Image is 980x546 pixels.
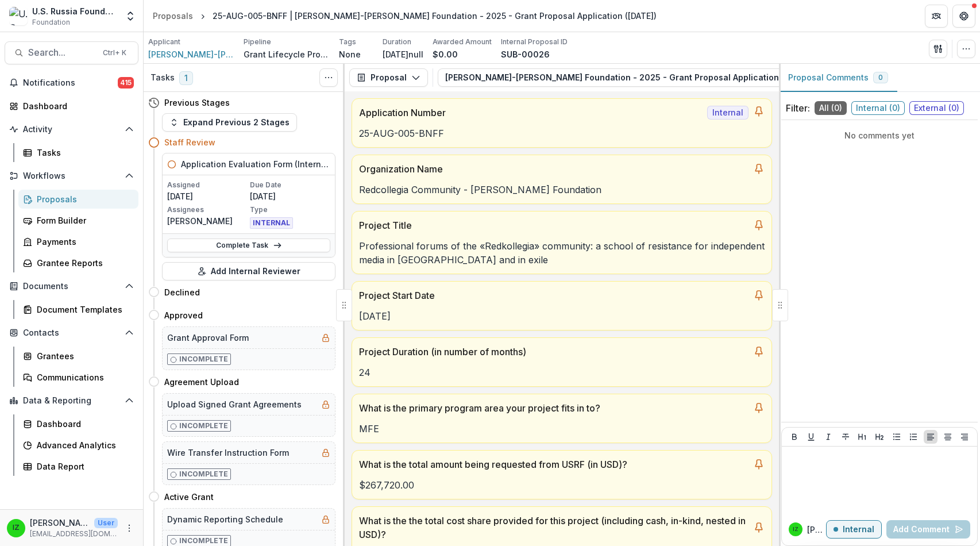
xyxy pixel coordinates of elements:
a: Proposals [18,190,138,209]
button: Ordered List [906,430,920,444]
p: Type [250,205,330,215]
p: No comments yet [786,129,973,141]
img: U.S. Russia Foundation [9,7,28,25]
p: $267,720.00 [359,478,765,492]
p: What is the the total cost share provided for this project (including cash, in-kind, nested in USD)? [359,514,748,541]
button: Search... [5,41,138,64]
button: Internal [826,520,882,539]
button: Partners [925,5,948,28]
a: What is the total amount being requested from USRF (in USD)?$267,720.00 [352,450,772,499]
h4: Active Grant [164,491,214,503]
div: Advanced Analytics [37,439,129,451]
p: 25-AUG-005-BNFF [359,126,765,140]
p: Organization Name [359,162,748,176]
span: Search... [28,47,96,58]
p: Project Start Date [359,289,748,302]
button: Heading 1 [855,430,869,444]
p: Redcollegia Community - [PERSON_NAME] Foundation [359,183,765,197]
span: Activity [23,125,120,134]
span: INTERNAL [250,217,293,229]
button: [PERSON_NAME]-[PERSON_NAME] Foundation - 2025 - Grant Proposal Application ([DATE]) [438,68,848,87]
button: Expand Previous 2 Stages [162,113,297,132]
p: Project Title [359,218,748,232]
p: Incomplete [179,421,228,431]
p: Internal Proposal ID [501,37,568,47]
button: Proposal Comments [779,64,897,92]
span: Internal [707,106,748,120]
p: $0.00 [433,48,458,60]
button: Notifications415 [5,74,138,92]
button: More [122,521,136,535]
button: Align Left [924,430,937,444]
button: Heading 2 [873,430,886,444]
p: Internal [843,525,874,535]
p: Project Duration (in number of months) [359,345,748,359]
a: Organization NameRedcollegia Community - [PERSON_NAME] Foundation [352,155,772,204]
button: Get Help [952,5,975,28]
button: Proposal [349,68,428,87]
p: [PERSON_NAME] [167,215,248,227]
div: Form Builder [37,214,129,226]
span: Notifications [23,78,118,88]
p: [DATE] [359,309,765,323]
p: Pipeline [244,37,271,47]
h4: Declined [164,286,200,298]
p: What is the primary program area your project fits in to? [359,401,748,415]
a: Form Builder [18,211,138,230]
div: Grantees [37,350,129,362]
div: Dashboard [23,100,129,112]
p: Assigned [167,180,248,190]
button: Open Activity [5,120,138,139]
button: Toggle View Cancelled Tasks [319,68,338,87]
h4: Previous Stages [164,97,230,109]
button: Open Contacts [5,324,138,342]
h5: Grant Approval Form [167,332,249,344]
h5: Upload Signed Grant Agreements [167,398,302,410]
p: [DATE]null [383,48,423,60]
a: [PERSON_NAME]-[PERSON_NAME] Foundation [148,48,234,60]
div: 25-AUG-005-BNFF | [PERSON_NAME]-[PERSON_NAME] Foundation - 2025 - Grant Proposal Application ([DA... [213,10,657,22]
button: Open entity switcher [122,5,138,28]
div: Tasks [37,147,129,159]
p: Duration [383,37,411,47]
button: Italicize [821,430,835,444]
div: Data Report [37,460,129,472]
span: Documents [23,282,120,291]
button: Bold [788,430,801,444]
h5: Wire Transfer Instruction Form [167,447,289,459]
p: [EMAIL_ADDRESS][DOMAIN_NAME] [30,529,118,539]
div: Document Templates [37,303,129,316]
span: Foundation [32,17,70,28]
h5: Application Evaluation Form (Internal) [181,158,330,170]
a: Dashboard [5,97,138,116]
a: Grantee Reports [18,253,138,272]
a: Project TitleProfessional forums of the «Redkollegia» community: a school of resistance for indep... [352,211,772,274]
a: Data Report [18,457,138,476]
button: Add Comment [886,520,970,539]
p: [DATE] [250,190,330,202]
div: Proposals [153,10,193,22]
a: What is the primary program area your project fits in to?MFE [352,394,772,443]
span: 1 [179,71,193,85]
a: Grantees [18,347,138,366]
p: Application Number [359,106,703,120]
p: 24 [359,366,765,379]
div: Dashboard [37,418,129,430]
a: Payments [18,232,138,251]
button: Align Right [958,430,971,444]
p: Awarded Amount [433,37,492,47]
a: Project Duration (in number of months)24 [352,337,772,387]
div: Proposals [37,193,129,205]
p: Professional forums of the «Redkollegia» community: a school of resistance for independent media ... [359,239,765,267]
span: 415 [118,77,134,89]
p: User [94,518,118,528]
span: All ( 0 ) [815,101,847,115]
div: Payments [37,236,129,248]
p: [PERSON_NAME] [30,517,90,529]
p: Grant Lifecycle Process [244,48,330,60]
nav: breadcrumb [148,7,661,24]
button: Add Internal Reviewer [162,262,335,280]
h3: Tasks [151,73,175,83]
button: Open Documents [5,277,138,295]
